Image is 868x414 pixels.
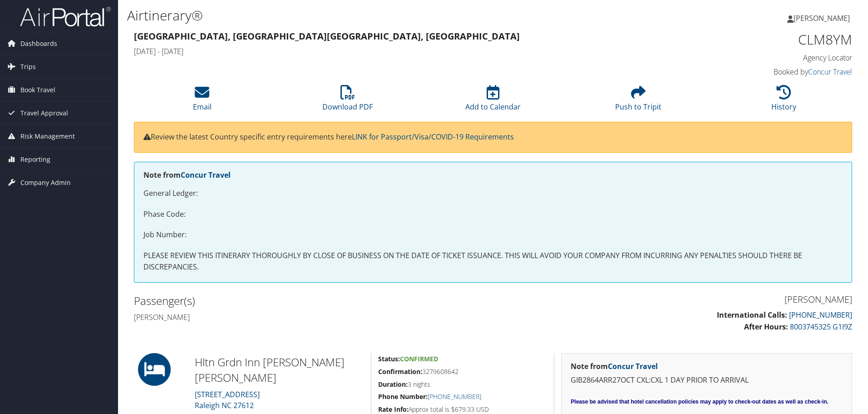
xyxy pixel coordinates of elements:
[808,67,852,77] a: Concur Travel
[127,6,615,25] h1: Airtinerary®
[794,13,850,23] span: [PERSON_NAME]
[378,367,422,376] strong: Confirmation:
[181,170,231,180] a: Concur Travel
[143,188,843,200] p: General Ledger:
[428,392,481,401] a: [PHONE_NUMBER]
[500,293,852,306] h3: [PERSON_NAME]
[378,354,400,363] strong: Status:
[143,170,231,180] strong: Note from
[134,312,486,322] h4: [PERSON_NAME]
[322,90,373,112] a: Download PDF
[683,53,852,63] h4: Agency Locator
[20,148,50,171] span: Reporting
[400,354,438,363] span: Confirmed
[571,374,843,386] p: GIB2864ARR27OCT CXL:CXL 1 DAY PRIOR TO ARRIVAL
[378,405,547,414] h5: Approx total is $679.33 USD
[20,6,111,27] img: airportal-logo.png
[789,310,852,320] a: [PHONE_NUMBER]
[20,79,55,101] span: Book Travel
[378,380,408,389] strong: Duration:
[717,310,787,320] strong: International Calls:
[378,392,428,401] strong: Phone Number:
[20,32,57,55] span: Dashboards
[771,90,796,112] a: History
[193,90,212,112] a: Email
[20,55,36,78] span: Trips
[195,389,260,410] a: [STREET_ADDRESS]Raleigh NC 27612
[790,322,852,332] a: 8003745325 G1I9Z
[378,405,409,414] strong: Rate Info:
[143,250,843,273] p: PLEASE REVIEW THIS ITINERARY THOROUGHLY BY CLOSE OF BUSINESS ON THE DATE OF TICKET ISSUANCE. THIS...
[134,46,669,56] h4: [DATE] - [DATE]
[352,132,514,142] a: LINK for Passport/Visa/COVID-19 Requirements
[20,171,71,194] span: Company Admin
[787,5,859,32] a: [PERSON_NAME]
[195,354,364,385] h2: Hltn Grdn Inn [PERSON_NAME] [PERSON_NAME]
[615,90,661,112] a: Push to Tripit
[134,30,520,42] strong: [GEOGRAPHIC_DATA], [GEOGRAPHIC_DATA] [GEOGRAPHIC_DATA], [GEOGRAPHIC_DATA]
[608,361,658,371] a: Concur Travel
[465,90,521,112] a: Add to Calendar
[143,131,843,143] p: Review the latest Country specific entry requirements here
[143,229,843,241] p: Job Number:
[571,399,829,405] span: Please be advised that hotel cancellation policies may apply to check-out dates as well as check-in.
[683,30,852,49] h1: CLM8YM
[571,361,658,371] strong: Note from
[378,380,547,389] h5: 3 nights
[143,209,843,220] p: Phase Code:
[683,67,852,77] h4: Booked by
[134,293,486,309] h2: Passenger(s)
[20,102,68,125] span: Travel Approval
[20,125,75,148] span: Risk Management
[378,367,547,376] h5: 3279608642
[744,322,788,332] strong: After Hours:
